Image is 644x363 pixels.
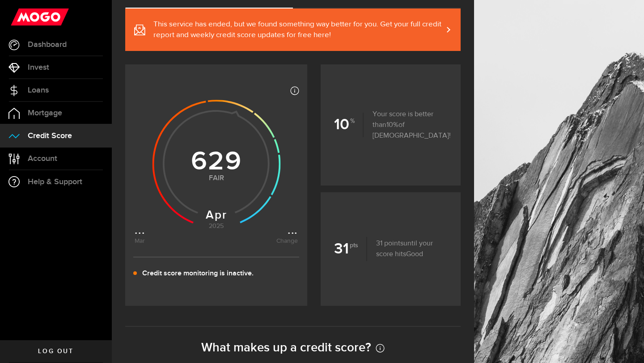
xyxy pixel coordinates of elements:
[28,132,72,140] span: Credit Score
[406,251,423,258] span: Good
[153,19,443,41] span: This service has ended, but we found something way better for you. Get your full credit report an...
[28,178,82,186] span: Help & Support
[376,240,403,247] span: 31 points
[367,238,447,260] p: until your score hits
[28,109,62,117] span: Mortgage
[334,113,364,137] b: 10
[7,4,34,30] button: Open LiveChat chat widget
[28,41,67,49] span: Dashboard
[28,63,49,72] span: Invest
[364,109,451,141] p: Your score is better than of [DEMOGRAPHIC_DATA]!
[125,8,461,51] a: This service has ended, but we found something way better for you. Get your full credit report an...
[28,155,57,163] span: Account
[38,348,73,355] span: Log out
[386,122,398,129] span: 10
[125,340,461,355] h2: What makes up a credit score?
[142,268,254,279] p: Credit score monitoring is inactive.
[334,237,367,261] b: 31
[28,86,49,94] span: Loans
